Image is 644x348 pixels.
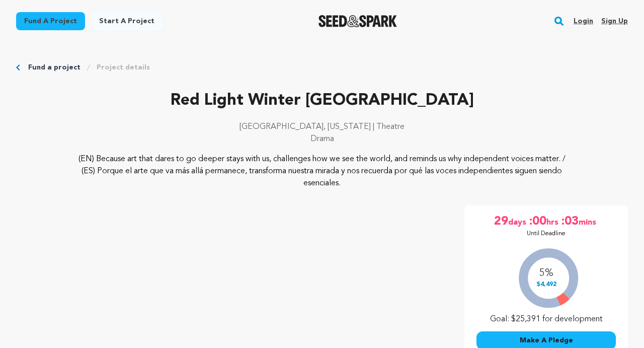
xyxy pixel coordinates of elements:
[91,12,163,30] a: Start a project
[528,214,546,230] span: :00
[16,12,85,30] a: Fund a project
[28,62,80,73] a: Fund a project
[97,62,150,73] a: Project details
[560,214,579,230] span: :03
[318,15,397,27] img: Seed&Spark Logo Dark Mode
[318,15,397,27] a: Seed&Spark Homepage
[494,214,508,230] span: 29
[546,214,560,230] span: hrs
[579,214,598,230] span: mins
[601,13,628,29] a: Sign up
[16,62,628,73] div: Breadcrumb
[574,13,593,29] a: Login
[16,133,628,145] p: Drama
[508,214,528,230] span: days
[77,153,567,189] p: (EN) Because art that dares to go deeper stays with us, challenges how we see the world, and remi...
[16,121,628,133] p: [GEOGRAPHIC_DATA], [US_STATE] | Theatre
[16,89,628,113] p: Red Light Winter [GEOGRAPHIC_DATA]
[527,230,566,238] p: Until Deadline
